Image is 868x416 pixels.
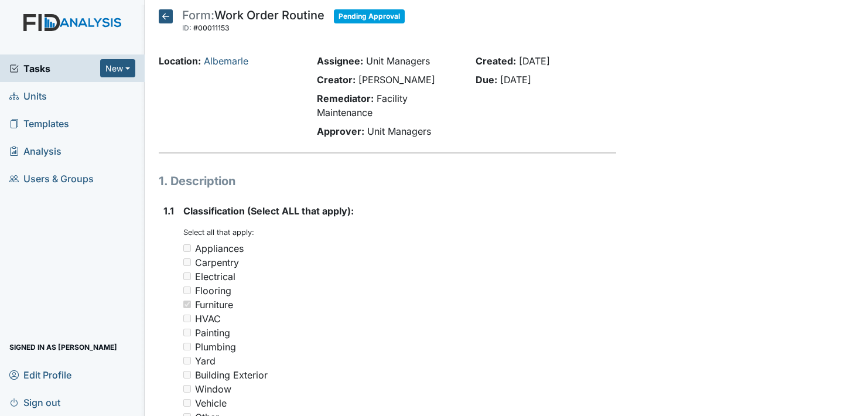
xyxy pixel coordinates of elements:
[9,393,60,411] span: Sign out
[195,270,235,284] div: Electrical
[183,399,191,407] input: Vehicle
[9,87,47,105] span: Units
[195,382,231,396] div: Window
[195,255,239,270] div: Carpentry
[195,284,231,298] div: Flooring
[195,312,221,326] div: HVAC
[195,298,233,312] div: Furniture
[195,368,268,382] div: Building Exterior
[183,371,191,379] input: Building Exterior
[317,125,364,137] strong: Approver:
[182,23,192,32] span: ID:
[317,55,363,67] strong: Assignee:
[9,366,71,384] span: Edit Profile
[183,258,191,266] input: Carpentry
[183,329,191,336] input: Painting
[367,125,431,137] span: Unit Managers
[182,9,324,35] div: Work Order Routine
[476,55,516,67] strong: Created:
[195,354,216,368] div: Yard
[204,55,248,67] a: Albemarle
[183,315,191,322] input: HVAC
[366,55,430,67] span: Unit Managers
[9,142,61,160] span: Analysis
[193,23,230,32] span: #00011153
[183,287,191,294] input: Flooring
[183,385,191,393] input: Window
[9,62,100,76] a: Tasks
[159,55,201,67] strong: Location:
[334,9,405,23] span: Pending Approval
[9,169,94,187] span: Users & Groups
[500,74,531,86] span: [DATE]
[9,338,117,356] span: Signed in as [PERSON_NAME]
[183,244,191,252] input: Appliances
[476,74,497,86] strong: Due:
[159,172,616,190] h1: 1. Description
[195,340,236,354] div: Plumbing
[183,357,191,364] input: Yard
[317,93,374,104] strong: Remediator:
[317,74,356,86] strong: Creator:
[358,74,435,86] span: [PERSON_NAME]
[195,326,230,340] div: Painting
[100,59,135,77] button: New
[183,301,191,308] input: Furniture
[163,204,174,218] label: 1.1
[183,343,191,350] input: Plumbing
[519,55,550,67] span: [DATE]
[183,205,354,217] span: Classification (Select ALL that apply):
[9,114,69,132] span: Templates
[183,272,191,280] input: Electrical
[195,241,244,255] div: Appliances
[183,228,254,237] small: Select all that apply:
[182,8,214,22] span: Form:
[195,396,227,410] div: Vehicle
